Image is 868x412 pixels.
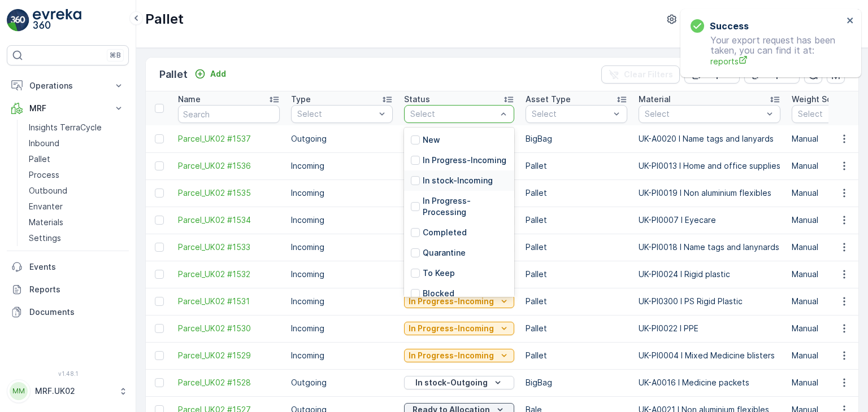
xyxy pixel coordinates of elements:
a: Reports [7,278,129,301]
td: UK-A0020 I Name tags and lanyards [633,125,786,152]
span: Parcel_UK02 #1529 [178,350,280,361]
td: UK-PI0024 I Rigid plastic [633,261,786,288]
a: Outbound [24,183,129,199]
p: In Progress-Processing [423,195,507,218]
p: Materials [29,217,63,228]
td: Incoming [285,315,398,342]
img: logo [7,9,29,32]
a: Insights TerraCycle [24,120,129,135]
p: Your export request has been taken, you can find it at: [691,35,843,67]
a: Pallet [24,151,129,167]
p: Status [404,94,430,105]
p: Weight Source [792,94,849,105]
span: Parcel_UK02 #1532 [178,269,280,280]
div: Toggle Row Selected [155,161,164,170]
p: Select [410,108,497,120]
p: Pallet [159,67,188,82]
td: Incoming [285,288,398,315]
p: Pallet [29,154,50,165]
td: Pallet [520,152,633,179]
p: MRF.UK02 [35,385,113,397]
p: To Keep [423,268,455,279]
td: Incoming [285,261,398,288]
a: Materials [24,214,129,230]
div: Toggle Row Selected [155,189,164,198]
p: Settings [29,233,61,244]
p: Select [532,108,610,120]
a: Parcel_UK02 #1534 [178,214,280,226]
td: BigBag [520,125,633,152]
img: logo_light-DOdMpM7g.png [33,9,81,32]
td: Pallet [520,261,633,288]
p: Blocked [423,288,454,299]
p: Envanter [29,201,63,212]
p: In Progress-Incoming [409,350,494,361]
div: Toggle Row Selected [155,324,164,333]
td: Pallet [520,288,633,315]
td: Incoming [285,179,398,207]
td: UK-PI0013 I Home and office supplies [633,152,786,179]
button: In Progress-Incoming [404,295,514,308]
a: Documents [7,301,129,323]
p: Process [29,169,59,181]
span: Parcel_UK02 #1530 [178,323,280,334]
p: Clear Filters [624,69,673,80]
a: reports [710,55,843,67]
span: Parcel_UK02 #1528 [178,377,280,388]
p: Operations [29,80,106,91]
p: Reports [29,284,124,295]
button: In Progress-Incoming [404,349,514,362]
a: Events [7,256,129,278]
td: Outgoing [285,125,398,152]
div: MM [10,382,28,400]
a: Parcel_UK02 #1535 [178,187,280,199]
button: Add [190,67,231,81]
div: Toggle Row Selected [155,216,164,225]
a: Process [24,167,129,183]
div: Toggle Row Selected [155,351,164,360]
td: Pallet [520,234,633,261]
td: Pallet [520,207,633,234]
p: Select [297,108,375,120]
p: Pallet [145,10,184,28]
td: UK-A0016 I Medicine packets [633,369,786,396]
a: Parcel_UK02 #1531 [178,296,280,307]
p: ⌘B [110,51,121,60]
td: Incoming [285,207,398,234]
a: Parcel_UK02 #1536 [178,160,280,172]
p: Completed [423,227,467,238]
button: MMMRF.UK02 [7,379,129,403]
p: Add [210,68,226,80]
p: In Progress-Incoming [423,155,506,166]
a: Settings [24,230,129,246]
td: UK-PI0300 I PS Rigid Plastic [633,288,786,315]
p: In stock-Incoming [423,175,493,186]
button: MRF [7,97,129,120]
p: Insights TerraCycle [29,122,102,133]
p: Events [29,261,124,273]
a: Parcel_UK02 #1537 [178,133,280,144]
td: UK-PI0022 I PPE [633,315,786,342]
div: Toggle Row Selected [155,134,164,143]
button: In stock-Outgoing [404,376,514,389]
p: MRF [29,103,106,114]
td: Incoming [285,342,398,369]
td: Pallet [520,315,633,342]
button: close [847,16,854,27]
td: Pallet [520,179,633,207]
a: Inbound [24,135,129,151]
p: In stock-Outgoing [415,377,488,388]
a: Parcel_UK02 #1533 [178,242,280,253]
input: Search [178,105,280,123]
p: Asset Type [526,94,571,105]
span: v 1.48.1 [7,370,129,377]
td: Incoming [285,234,398,261]
p: Quarantine [423,247,466,258]
p: Documents [29,306,124,318]
p: New [423,134,440,146]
